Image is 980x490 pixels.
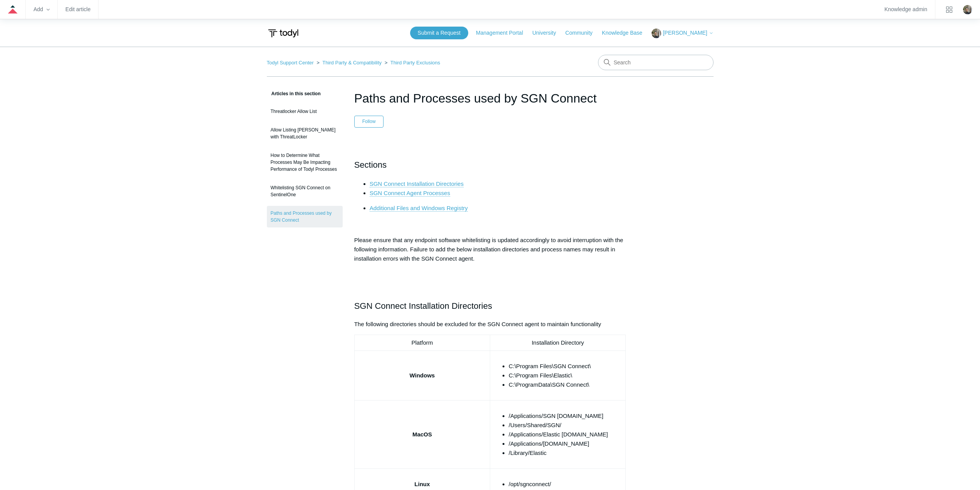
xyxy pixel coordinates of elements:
button: Follow Article [354,116,384,127]
h1: Paths and Processes used by SGN Connect [354,89,626,108]
li: /Applications/[DOMAIN_NAME] [509,439,622,448]
li: /opt/sgnconnect/ [509,480,622,489]
a: Third Party & Compatibility [322,60,382,66]
a: Threatlocker Allow List [267,104,343,119]
strong: MacOS [412,431,432,438]
strong: Linux [414,481,430,487]
a: Knowledge Base [602,29,650,37]
a: Submit a Request [410,27,468,39]
li: Todyl Support Center [267,60,315,66]
a: SGN Connect Installation Directories [370,180,464,187]
a: Management Portal [476,29,531,37]
li: C:\Program Files\SGN Connect\ [509,362,622,371]
li: /Applications/SGN [DOMAIN_NAME] [509,411,622,421]
a: How to Determine What Processes May Be Impacting Performance of Todyl Processes [267,148,343,177]
td: Platform [354,335,490,351]
a: Third Party Exclusions [390,60,440,66]
a: Whitelisting SGN Connect on SentinelOne [267,180,343,202]
li: C:\ProgramData\SGN Connect\ [509,380,622,389]
li: Third Party Exclusions [383,60,440,66]
li: /Applications/Elastic [DOMAIN_NAME] [509,430,622,439]
a: Additional Files and Windows Registry [370,205,468,212]
span: SGN Connect Installation Directories [354,301,492,311]
span: Please ensure that any endpoint software whitelisting is updated accordingly to avoid interruptio... [354,237,623,262]
h2: Sections [354,158,626,172]
a: Todyl Support Center [267,60,314,66]
img: Todyl Support Center Help Center home page [267,26,300,40]
li: /Library/Elastic [509,448,622,458]
zd-hc-trigger: Click your profile icon to open the profile menu [963,5,972,14]
input: Search [598,55,714,70]
a: University [532,29,563,37]
span: Articles in this section [267,91,321,96]
img: user avatar [963,5,972,14]
a: Knowledge admin [885,7,927,12]
a: Edit article [65,7,90,12]
li: Third Party & Compatibility [315,60,383,66]
a: SGN Connect Agent Processes [370,190,450,197]
zd-hc-trigger: Add [34,7,50,12]
li: /Users/Shared/SGN/ [509,421,622,430]
td: Installation Directory [490,335,625,351]
a: Allow Listing [PERSON_NAME] with ThreatLocker [267,123,343,144]
li: C:\Program Files\Elastic\ [509,371,622,380]
button: [PERSON_NAME] [652,29,713,38]
span: [PERSON_NAME] [663,30,707,36]
span: The following directories should be excluded for the SGN Connect agent to maintain functionality [354,321,601,327]
a: Community [565,29,600,37]
a: Paths and Processes used by SGN Connect [267,206,343,227]
strong: Windows [409,372,435,379]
